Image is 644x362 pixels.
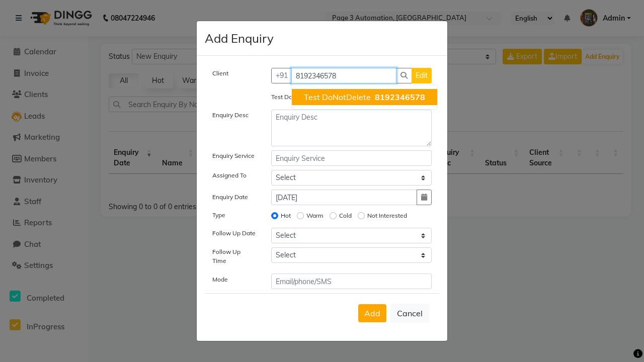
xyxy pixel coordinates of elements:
label: Enquiry Date [212,193,248,202]
button: Edit [412,68,432,83]
input: Search by Name/Mobile/Email/Code [291,68,397,83]
label: Hot [281,211,291,220]
label: Client [212,69,228,78]
button: +91 [271,68,292,83]
span: 8192346578 [375,92,425,102]
button: Add [358,304,386,322]
input: Email/phone/SMS [271,274,432,289]
label: Test DoNotDelete [271,93,321,102]
label: Cold [339,211,352,220]
input: Enquiry Service [271,150,432,166]
label: Enquiry Desc [212,111,249,120]
span: Add [364,308,380,318]
label: Not Interested [367,211,407,220]
label: Assigned To [212,171,247,180]
label: Mode [212,275,228,284]
span: Edit [416,71,428,80]
h4: Add Enquiry [205,29,274,47]
span: Test DoNotDelete [304,92,371,102]
label: Enquiry Service [212,151,255,160]
label: Warm [306,211,324,220]
label: Type [212,211,225,220]
label: Follow Up Date [212,229,256,238]
label: Follow Up Time [212,247,256,265]
button: Cancel [390,304,429,323]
